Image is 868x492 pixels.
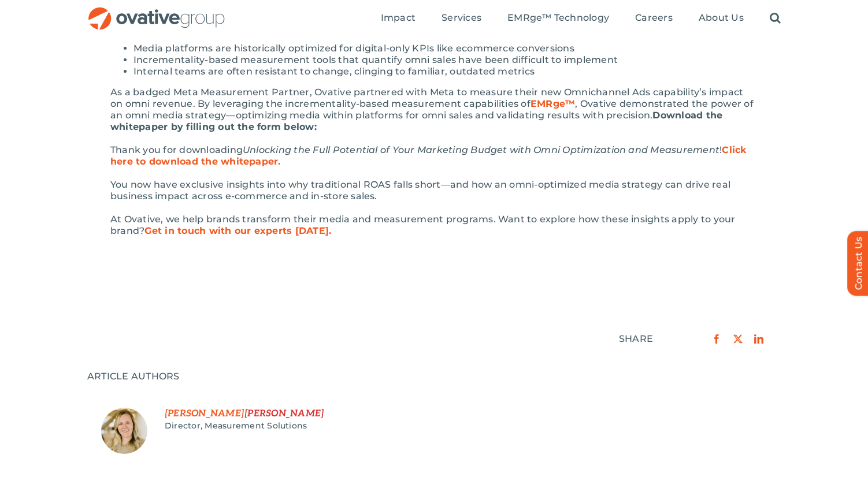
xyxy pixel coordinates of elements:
[748,331,769,346] a: LinkedIn
[133,43,758,54] li: Media platforms are historically optimized for digital-only KPIs like ecommerce conversions
[706,331,727,346] a: Facebook
[110,144,758,237] div: Thank you for downloading ! You now have exclusive insights into why traditional ROAS falls short...
[635,12,673,24] span: Careers
[442,12,481,24] span: Services
[728,331,748,346] a: X
[699,12,744,25] a: About Us
[507,12,609,24] span: EMRge™ Technology
[531,98,575,109] a: EMRge™
[165,408,244,419] span: First Name
[442,12,481,25] a: Services
[87,6,226,17] a: OG_Full_horizontal_RGB
[165,420,766,431] div: Job Title
[507,12,609,25] a: EMRge™ Technology
[110,110,722,132] b: Download the whitepaper by filling out the form below:
[244,408,324,419] span: Last Name
[110,144,747,167] a: Click here to download the whitepaper.
[619,333,653,345] div: SHARE
[133,54,758,66] li: Incrementality-based measurement tools that quantify omni sales have been difficult to implement
[87,371,781,382] div: ARTICLE AUTHORS
[144,225,331,236] a: Get in touch with our experts [DATE].
[243,144,719,155] em: Unlocking the Full Potential of Your Marketing Budget with Omni Optimization and Measurement
[381,12,416,25] a: Impact
[699,12,744,24] span: About Us
[635,12,673,25] a: Careers
[381,12,416,24] span: Impact
[110,87,758,133] div: As a badged Meta Measurement Partner, Ovative partnered with Meta to measure their new Omnichanne...
[133,66,758,77] li: Internal teams are often resistant to change, clinging to familiar, outdated metrics
[770,12,781,25] a: Search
